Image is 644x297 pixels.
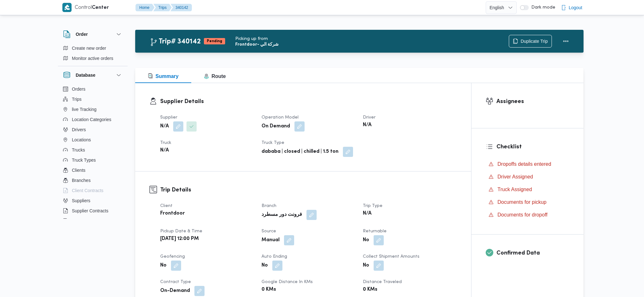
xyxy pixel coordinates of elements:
[363,262,369,269] b: No
[204,74,226,79] span: Route
[496,249,569,257] h3: Confirmed Data
[363,204,382,208] span: Trip Type
[262,229,276,233] span: Source
[60,43,125,53] button: Create new order
[363,115,376,119] span: Driver
[60,104,125,114] button: live Tracking
[521,37,548,45] span: Duplicate Trip
[262,255,287,259] span: Auto Ending
[262,262,268,269] b: No
[160,255,185,259] span: Geofencing
[529,5,555,10] span: Dark mode
[262,123,290,130] b: On Demand
[497,160,551,168] span: Dropoffs details entered
[6,272,27,291] iframe: chat widget
[60,216,125,226] button: Devices
[160,141,171,145] span: Truck
[497,173,533,181] span: Driver Assigned
[262,141,284,145] span: Truck Type
[72,126,86,133] span: Drivers
[150,38,201,46] h2: Trip# 340142
[207,39,222,43] b: Pending
[509,35,552,48] button: Duplicate Trip
[160,235,199,243] b: [DATE] 12:00 PM
[497,174,533,179] span: Driver Assigned
[63,30,123,38] button: Order
[569,4,582,11] span: Logout
[497,161,551,167] span: Dropoffs details entered
[262,211,302,219] b: فرونت دور مسطرد
[160,229,202,233] span: Pickup date & time
[60,53,125,63] button: Monitor active orders
[153,4,172,11] button: Trips
[160,287,190,295] b: On-Demand
[262,236,280,244] b: Manual
[262,115,299,119] span: Operation Model
[60,185,125,196] button: Client Contracts
[58,43,128,66] div: Order
[262,148,338,156] b: dababa | closed | chilled | 1.5 ton
[363,280,402,284] span: Distance Traveled
[486,172,569,182] button: Driver Assigned
[486,159,569,169] button: Dropoffs details entered
[486,184,569,195] button: Truck Assigned
[76,71,95,79] h3: Database
[60,125,125,135] button: Drivers
[72,217,88,225] span: Devices
[160,262,167,269] b: No
[160,97,457,106] h3: Supplier Details
[160,280,191,284] span: Contract Type
[170,4,192,11] button: 340142
[72,166,85,174] span: Clients
[60,165,125,175] button: Clients
[235,36,509,42] div: Picking up from
[72,146,85,154] span: Trucks
[160,204,173,208] span: Client
[160,115,177,119] span: Supplier
[72,136,91,144] span: Locations
[72,116,111,123] span: Location Categories
[497,211,547,219] span: Documents for dropoff
[235,42,509,47] b: Frontdoor - شركة الي
[72,85,85,93] span: Orders
[262,204,276,208] span: Branch
[486,197,569,207] button: Documents for pickup
[363,121,371,129] b: N/A
[63,71,123,79] button: Database
[72,187,104,194] span: Client Contracts
[160,147,169,154] b: N/A
[72,95,82,103] span: Trips
[497,187,532,192] span: Truck Assigned
[136,4,155,11] button: Home
[60,145,125,155] button: Trucks
[262,286,276,294] b: 0 KMs
[60,196,125,206] button: Suppliers
[60,206,125,216] button: Supplier Contracts
[559,1,585,14] button: Logout
[262,280,313,284] span: Google distance in KMs
[160,123,169,130] b: N/A
[72,207,108,215] span: Supplier Contracts
[363,210,371,217] b: N/A
[60,84,125,94] button: Orders
[72,156,96,164] span: Truck Types
[72,44,106,52] span: Create new order
[160,210,185,217] b: Frontdoor
[76,30,88,38] h3: Order
[62,3,72,12] img: X8yXhbKr1z7QwAAAABJRU5ErkJggg==
[148,74,179,79] span: Summary
[204,38,225,44] span: Pending
[60,155,125,165] button: Truck Types
[363,236,369,244] b: No
[363,229,387,233] span: Returnable
[497,186,532,193] span: Truck Assigned
[72,177,91,184] span: Branches
[496,97,569,106] h3: Assignees
[160,186,457,194] h3: Trip Details
[72,55,113,62] span: Monitor active orders
[363,286,377,294] b: 0 KMs
[60,94,125,104] button: Trips
[559,35,572,48] button: Actions
[363,255,420,259] span: Collect Shipment Amounts
[60,135,125,145] button: Locations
